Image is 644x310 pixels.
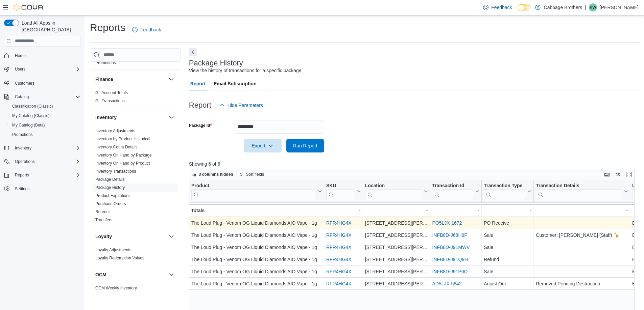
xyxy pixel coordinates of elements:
[14,4,44,11] img: Cova
[189,59,243,67] h3: Package History
[95,136,150,142] span: Inventory by Product Historical
[95,90,128,95] a: GL Account Totals
[95,247,132,253] span: Loyalty Adjustments
[140,26,161,33] span: Feedback
[12,158,80,166] span: Operations
[95,218,112,222] a: Transfers
[326,232,352,238] a: RFR4HG4X
[365,206,428,215] div: -
[95,152,152,158] span: Inventory On Hand by Package
[95,129,135,133] a: Inventory Adjustments
[15,94,29,100] span: Catalog
[129,23,164,36] a: Feedback
[12,93,80,101] span: Catalog
[326,183,361,200] button: SKU
[95,161,150,166] a: Inventory On Hand by Product
[326,206,361,215] div: -
[365,183,428,200] button: Location
[1,64,83,74] button: Users
[326,257,352,262] a: RFR4HG4X
[95,209,110,214] a: Reorder
[484,206,531,215] div: -
[228,102,263,109] span: Hide Parameters
[95,255,144,261] span: Loyalty Redemption Values
[365,231,428,239] div: [STREET_ADDRESS][PERSON_NAME]
[214,77,257,90] span: Email Subscription
[518,11,518,11] span: Dark Mode
[432,281,461,286] a: AD5LJX-5842
[15,53,26,58] span: Home
[15,66,25,72] span: Users
[432,220,462,226] a: PO5LJX-1672
[326,183,355,200] div: SKU URL
[12,65,28,73] button: Users
[15,81,34,86] span: Customers
[191,255,322,263] div: The Loud Plug - Venom OG Liquid Diamonds AIO Vape - 1g
[326,183,355,189] div: SKU
[9,112,80,120] span: My Catalog (Classic)
[544,3,582,11] p: Cabbage Brothers
[95,145,138,149] a: Inventory Count Details
[589,3,597,11] div: Kesia Wood
[9,102,80,110] span: Classification (Classic)
[432,232,467,238] a: INFB8D-J68H9F
[191,280,322,288] div: The Loud Plug - Venom OG Liquid Diamonds AIO Vape - 1g
[191,219,322,227] div: The Loud Plug - Venom OG Liquid Diamonds AIO Vape - 1g
[365,267,428,276] div: [STREET_ADDRESS][PERSON_NAME]
[167,271,175,279] button: OCM
[7,111,83,120] button: My Catalog (Classic)
[1,143,83,153] button: Inventory
[191,183,316,189] div: Product
[432,183,479,200] button: Transaction Id
[167,232,175,241] button: Loyalty
[365,183,422,189] div: Location
[95,60,116,65] a: Promotions
[189,101,211,109] h3: Report
[90,284,181,295] div: OCM
[365,255,428,263] div: [STREET_ADDRESS][PERSON_NAME]
[365,243,428,251] div: [STREET_ADDRESS][PERSON_NAME]
[95,90,128,95] span: GL Account Totals
[12,144,80,152] span: Inventory
[191,231,322,239] div: The Loud Plug - Venom OG Liquid Diamonds AIO Vape - 1g
[15,145,31,151] span: Inventory
[191,206,322,215] div: Totals
[484,219,531,227] div: PO Receive
[95,285,137,291] span: OCM Weekly Inventory
[15,159,35,164] span: Operations
[1,184,83,194] button: Settings
[95,271,106,278] h3: OCM
[432,206,479,215] div: -
[432,183,474,189] div: Transaction Id
[365,183,422,200] div: Location
[585,3,586,11] p: |
[95,114,117,121] h3: Inventory
[95,98,125,104] span: GL Transactions
[12,185,80,193] span: Settings
[191,267,322,276] div: The Loud Plug - Venom OG Liquid Diamonds AIO Vape - 1g
[1,92,83,102] button: Catalog
[12,51,80,60] span: Home
[12,122,45,128] span: My Catalog (Beta)
[189,170,236,178] button: 3 columns hidden
[326,220,352,226] a: RFR4HG4X
[189,67,303,74] div: View the history of transactions for a specific package.
[12,171,80,179] span: Reports
[189,48,197,56] button: Next
[484,183,526,189] div: Transaction Type
[625,170,633,178] button: Enter fullscreen
[15,172,29,178] span: Reports
[12,52,28,60] a: Home
[484,231,531,239] div: Sale
[95,137,150,141] a: Inventory by Product Historical
[95,248,132,252] a: Loyalty Adjustments
[95,114,166,121] button: Inventory
[12,79,80,87] span: Customers
[95,185,125,190] a: Package History
[484,267,531,276] div: Sale
[95,177,125,182] a: Package Details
